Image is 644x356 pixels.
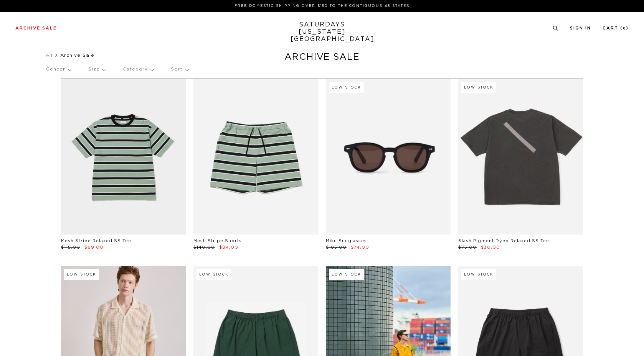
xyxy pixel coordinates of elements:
a: All [46,53,53,57]
a: Cart (0) [603,26,629,30]
div: Low Stock [461,269,496,280]
div: Low Stock [329,269,364,280]
span: Archive Sale [60,53,94,57]
a: Miku Sunglasses [326,239,367,243]
span: $115.00 [61,245,80,249]
a: Sign In [570,26,591,30]
a: SATURDAYS[US_STATE][GEOGRAPHIC_DATA] [291,21,354,43]
a: Archive Sale [15,26,57,30]
span: $84.00 [219,245,238,249]
div: Low Stock [197,269,231,280]
span: $69.00 [84,245,104,249]
a: Mesh Stripe Shorts [193,239,242,243]
div: Low Stock [329,82,364,93]
span: $30.00 [481,245,500,249]
p: Size [88,61,105,78]
span: $185.00 [326,245,347,249]
span: $75.00 [458,245,477,249]
div: Low Stock [64,269,99,280]
p: Category [122,61,154,78]
p: FREE DOMESTIC SHIPPING OVER $150 TO THE CONTIGUOUS 48 STATES [18,3,626,9]
a: Mesh Stripe Relaxed SS Tee [61,239,131,243]
span: $74.00 [351,245,369,249]
p: Gender [46,61,71,78]
p: Sort [171,61,188,78]
span: $140.00 [193,245,215,249]
div: Low Stock [461,82,496,93]
a: Slash Pigment Dyed Relaxed SS Tee [458,239,549,243]
small: 0 [623,27,626,30]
